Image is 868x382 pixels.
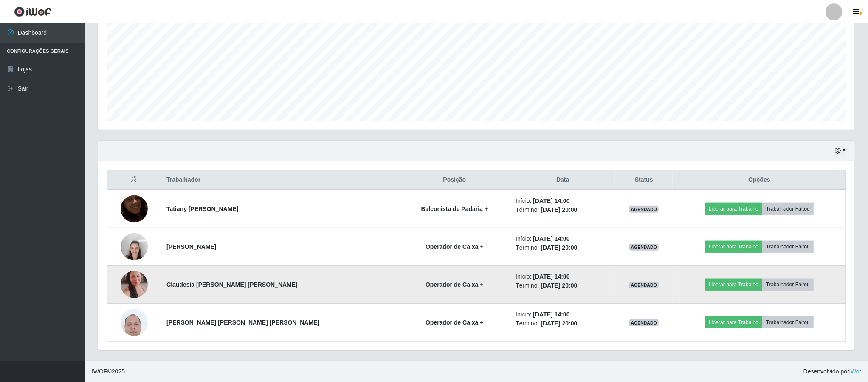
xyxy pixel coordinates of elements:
li: Início: [516,310,610,319]
button: Liberar para Trabalho [705,279,762,291]
img: CoreUI Logo [14,6,52,17]
a: iWof [849,368,861,375]
strong: Operador de Caixa + [426,281,484,288]
time: [DATE] 14:00 [533,197,570,204]
th: Data [510,170,615,190]
img: 1746696855335.jpeg [121,304,148,340]
li: Término: [516,319,610,328]
button: Trabalhador Faltou [762,241,814,253]
time: [DATE] 14:00 [533,273,570,280]
strong: [PERSON_NAME] [PERSON_NAME] [PERSON_NAME] [166,319,319,326]
span: AGENDADO [629,282,659,288]
strong: Operador de Caixa + [426,319,484,326]
th: Trabalhador [161,170,398,190]
time: [DATE] 20:00 [541,206,578,213]
span: © 2025 . [92,367,127,376]
th: Status [615,170,673,190]
img: 1655230904853.jpeg [121,228,148,265]
li: Término: [516,205,610,214]
button: Trabalhador Faltou [762,279,814,291]
time: [DATE] 20:00 [541,244,578,251]
strong: Operador de Caixa + [426,243,484,250]
img: 1739555041174.jpeg [121,260,148,309]
span: AGENDADO [629,206,659,213]
span: AGENDADO [629,244,659,251]
strong: [PERSON_NAME] [166,243,216,250]
strong: Claudesia [PERSON_NAME] [PERSON_NAME] [166,281,298,288]
span: AGENDADO [629,319,659,326]
th: Opções [673,170,846,190]
time: [DATE] 14:00 [533,311,570,318]
strong: Balconista de Padaria + [421,205,488,212]
button: Liberar para Trabalho [705,316,762,328]
strong: Tatiany [PERSON_NAME] [166,205,238,212]
th: Posição [398,170,510,190]
time: [DATE] 20:00 [541,320,578,327]
button: Trabalhador Faltou [762,203,814,215]
li: Término: [516,281,610,290]
li: Início: [516,234,610,243]
button: Liberar para Trabalho [705,203,762,215]
span: IWOF [92,368,107,375]
li: Início: [516,272,610,281]
span: Desenvolvido por [803,367,861,376]
time: [DATE] 20:00 [541,282,578,289]
li: Término: [516,243,610,252]
button: Trabalhador Faltou [762,316,814,328]
button: Liberar para Trabalho [705,241,762,253]
img: 1721152880470.jpeg [121,185,148,233]
time: [DATE] 14:00 [533,235,570,242]
li: Início: [516,197,610,205]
